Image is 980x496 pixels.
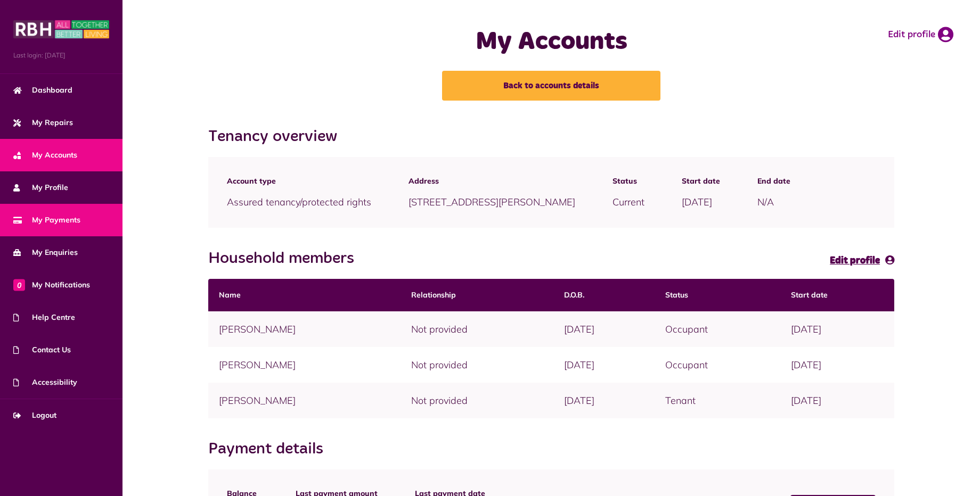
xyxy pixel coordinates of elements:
[13,214,80,226] span: My Payments
[553,347,655,383] td: [DATE]
[830,253,894,268] a: Edit profile
[780,347,894,383] td: [DATE]
[757,196,774,208] span: N/A
[227,176,371,187] span: Account type
[401,347,553,383] td: Not provided
[830,256,880,266] span: Edit profile
[208,383,401,418] td: [PERSON_NAME]
[13,182,68,193] span: My Profile
[208,347,401,383] td: [PERSON_NAME]
[13,117,73,128] span: My Repairs
[682,196,712,208] span: [DATE]
[227,196,371,208] span: Assured tenancy/protected rights
[401,311,553,347] td: Not provided
[553,311,655,347] td: [DATE]
[612,196,644,208] span: Current
[655,279,780,311] th: Status
[780,311,894,347] td: [DATE]
[208,311,401,347] td: [PERSON_NAME]
[13,279,90,291] span: My Notifications
[208,127,348,146] h2: Tenancy overview
[208,440,334,459] h2: Payment details
[888,27,953,43] a: Edit profile
[13,150,77,161] span: My Accounts
[553,383,655,418] td: [DATE]
[655,311,780,347] td: Occupant
[13,247,78,258] span: My Enquiries
[780,383,894,418] td: [DATE]
[13,19,109,40] img: MyRBH
[553,279,655,311] th: D.O.B.
[442,71,660,101] a: Back to accounts details
[208,279,401,311] th: Name
[682,176,720,187] span: Start date
[13,344,71,356] span: Contact Us
[780,279,894,311] th: Start date
[208,249,365,268] h2: Household members
[409,176,575,187] span: Address
[401,279,553,311] th: Relationship
[13,410,56,421] span: Logout
[13,279,25,291] span: 0
[13,51,109,60] span: Last login: [DATE]
[757,176,790,187] span: End date
[655,347,780,383] td: Occupant
[612,176,644,187] span: Status
[13,85,72,96] span: Dashboard
[13,377,77,388] span: Accessibility
[401,383,553,418] td: Not provided
[655,383,780,418] td: Tenant
[348,27,755,57] h1: My Accounts
[409,196,575,208] span: [STREET_ADDRESS][PERSON_NAME]
[13,312,75,323] span: Help Centre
